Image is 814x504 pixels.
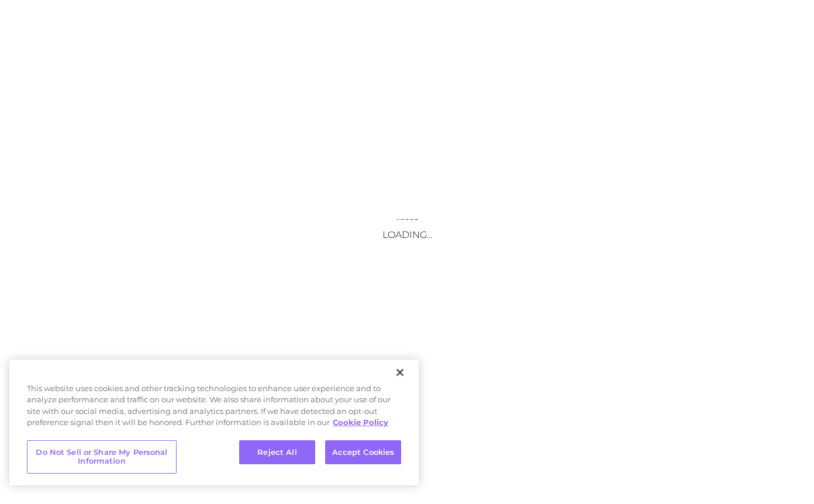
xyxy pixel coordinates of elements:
a: More information about your privacy, opens in a new tab [333,417,388,427]
div: This website uses cookies and other tracking technologies to enhance user experience and to analy... [9,383,419,434]
div: Privacy [9,360,419,485]
div: Cookie banner [9,360,419,485]
button: Do Not Sell or Share My Personal Information [27,440,177,474]
h3: Loading... [290,229,524,240]
button: Accept Cookies [325,440,401,465]
button: Reject All [239,440,315,465]
button: Close [387,360,413,385]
